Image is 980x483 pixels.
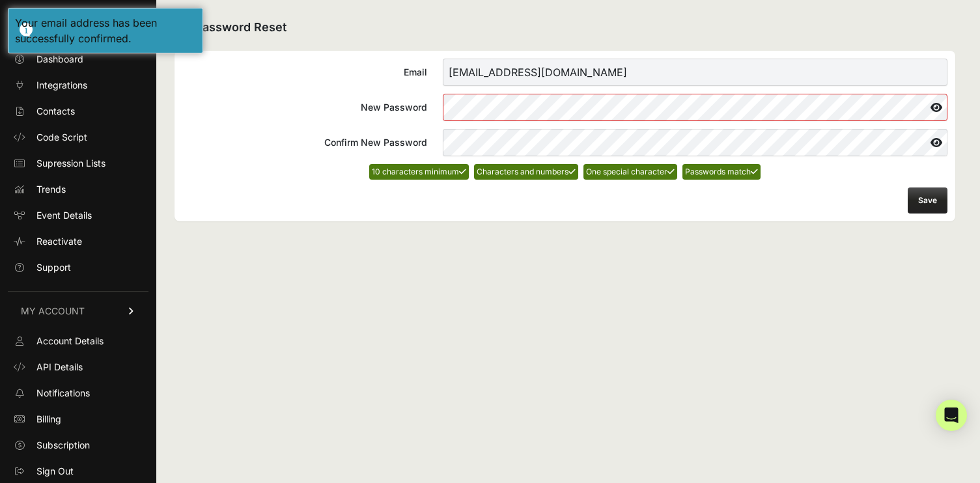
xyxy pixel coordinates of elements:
[36,157,105,170] span: Supression Lists
[36,439,90,452] span: Subscription
[682,164,761,180] li: Passwords match
[474,164,578,180] li: Characters and numbers
[8,409,148,430] a: Billing
[8,153,148,174] a: Supression Lists
[8,461,148,482] a: Sign Out
[8,101,148,122] a: Contacts
[36,183,66,196] span: Trends
[8,435,148,456] a: Subscription
[583,164,677,180] li: One special character
[443,94,947,121] input: New Password
[443,129,947,156] input: Confirm New Password
[15,15,196,46] div: Your email address has been successfully confirmed.
[36,465,74,478] span: Sign Out
[36,79,87,92] span: Integrations
[36,209,92,222] span: Event Details
[8,331,148,352] a: Account Details
[21,305,85,318] span: MY ACCOUNT
[8,257,148,278] a: Support
[8,75,148,96] a: Integrations
[36,387,90,400] span: Notifications
[36,235,82,248] span: Reactivate
[182,101,427,114] div: New Password
[8,357,148,378] a: API Details
[8,127,148,148] a: Code Script
[8,49,148,70] a: Dashboard
[8,291,148,331] a: MY ACCOUNT
[8,231,148,252] a: Reactivate
[36,131,87,144] span: Code Script
[8,179,148,200] a: Trends
[36,413,61,426] span: Billing
[8,383,148,404] a: Notifications
[936,400,967,431] div: Open Intercom Messenger
[182,66,427,79] div: Email
[36,335,104,348] span: Account Details
[36,361,83,374] span: API Details
[369,164,469,180] li: 10 characters minimum
[443,59,947,86] input: Email
[36,261,71,274] span: Support
[908,187,947,214] button: Save
[36,105,75,118] span: Contacts
[182,136,427,149] div: Confirm New Password
[175,18,955,38] h2: Password Reset
[8,205,148,226] a: Event Details
[36,53,83,66] span: Dashboard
